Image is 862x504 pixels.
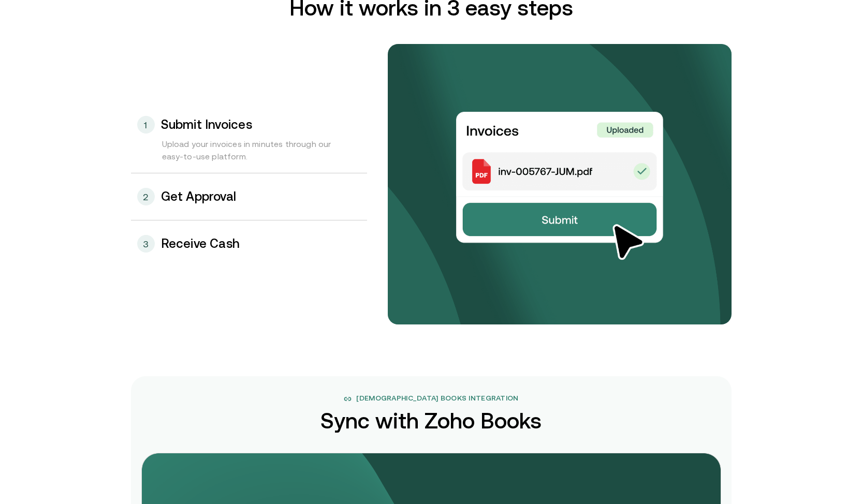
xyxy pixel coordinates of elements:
h3: Receive Cash [161,237,240,250]
span: [DEMOGRAPHIC_DATA] Books Integration [356,393,518,405]
div: Upload your invoices in minutes through our easy-to-use platform. [131,138,367,173]
div: 3 [137,235,155,253]
h2: Sync with Zoho Books [320,409,542,432]
div: 1 [137,116,155,134]
img: link [343,395,352,403]
img: bg [388,44,732,324]
h3: Get Approval [161,190,237,203]
div: 2 [137,188,155,205]
h3: Submit Invoices [161,118,252,131]
img: Submit invoices [456,112,663,261]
